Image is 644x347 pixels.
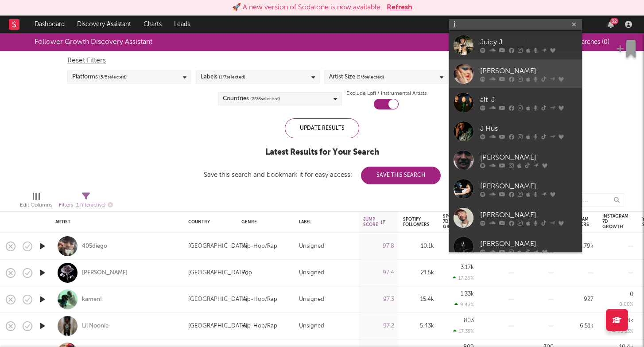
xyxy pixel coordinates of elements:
a: Leads [168,16,196,33]
div: Instagram 7D Growth [602,214,628,230]
div: 15.4k [403,294,434,305]
span: ( 2 / 78 selected) [250,94,280,104]
a: Juicy J [449,31,582,59]
button: 32 [608,21,614,28]
span: ( 5 / 5 selected) [99,72,127,82]
button: Save This Search [361,167,441,184]
a: [PERSON_NAME] [449,232,582,261]
div: [PERSON_NAME] [480,238,578,249]
div: 3.17k [461,265,474,270]
div: Hip-Hop/Rap [241,241,277,252]
div: 0.00 % [619,302,633,307]
a: kamen! [82,296,102,304]
div: [PERSON_NAME] [480,181,578,191]
div: 9.43 % [454,302,474,308]
div: alt-J [480,94,578,105]
a: alt-J [449,88,582,117]
div: Artist Size [329,72,384,82]
div: 21.5k [403,268,434,278]
div: 75.53 % [612,328,633,334]
a: 405diego [82,242,107,250]
input: Search... [558,193,624,207]
div: 32 [610,18,618,24]
div: 1.33k [461,291,474,297]
div: Label [299,219,350,225]
a: [PERSON_NAME] [449,175,582,203]
label: Exclude Lofi / Instrumental Artists [346,88,427,99]
span: ( 1 / 7 selected) [219,72,245,82]
div: Juicy J [480,37,578,47]
a: Charts [137,16,168,33]
div: Hip-Hop/Rap [241,321,277,331]
div: J Hus [480,123,578,134]
div: [PERSON_NAME] [480,66,578,76]
div: 17.26 % [453,275,474,281]
div: Latest Results for Your Search [204,147,441,158]
button: Refresh [387,2,412,13]
div: 17.35 % [453,328,474,334]
span: ( 1 filter active) [75,203,105,208]
a: [PERSON_NAME] [449,203,582,232]
div: 0 [630,292,633,297]
div: [GEOGRAPHIC_DATA] [188,241,248,252]
div: 97.2 [363,321,394,331]
div: [PERSON_NAME] [480,152,578,163]
a: Lil Noonie [82,322,109,330]
div: Filters [59,200,113,211]
div: Follower Growth Discovery Assistant [35,37,152,47]
div: [GEOGRAPHIC_DATA] [188,321,248,331]
a: Dashboard [28,16,71,33]
a: J Hus [449,117,582,146]
div: 🚀 A new version of Sodatone is now available. [232,2,382,13]
div: 97.4 [363,268,394,278]
div: Unsigned [299,321,324,331]
input: Search for artists [449,19,582,30]
div: Pop [241,268,252,278]
div: Update Results [285,118,359,138]
div: Labels [201,72,245,82]
div: Unsigned [299,268,324,278]
div: 927 [563,294,594,305]
div: 803 [464,318,474,324]
div: Save this search and bookmark it for easy access: [204,172,441,178]
div: 97.3 [363,294,394,305]
div: Spotify Followers [403,217,430,227]
a: [PERSON_NAME] [449,146,582,175]
div: Filters(1 filter active) [59,189,113,214]
span: Saved Searches [556,39,609,45]
div: 97.8 [363,241,394,252]
div: Unsigned [299,294,324,305]
div: [GEOGRAPHIC_DATA] [188,268,248,278]
div: Country [188,219,228,225]
div: [PERSON_NAME] [480,210,578,220]
div: Reset Filters [67,55,577,66]
div: Platforms [72,72,127,82]
a: [PERSON_NAME] [82,269,128,277]
div: 5.43k [403,321,434,331]
span: ( 0 ) [602,39,609,45]
a: [PERSON_NAME] [449,59,582,88]
div: Artist [55,219,175,225]
div: Countries [223,94,280,104]
div: Jump Score [363,217,385,227]
div: Hip-Hop/Rap [241,294,277,305]
div: Edit Columns [20,189,52,214]
div: Edit Columns [20,200,52,211]
div: Genre [241,219,286,225]
div: Spotify 7D Growth [443,214,464,230]
div: Unsigned [299,241,324,252]
div: 10.1k [403,241,434,252]
span: ( 3 / 5 selected) [357,72,384,82]
div: [GEOGRAPHIC_DATA] [188,294,248,305]
div: 6.51k [563,321,594,331]
a: Discovery Assistant [71,16,137,33]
